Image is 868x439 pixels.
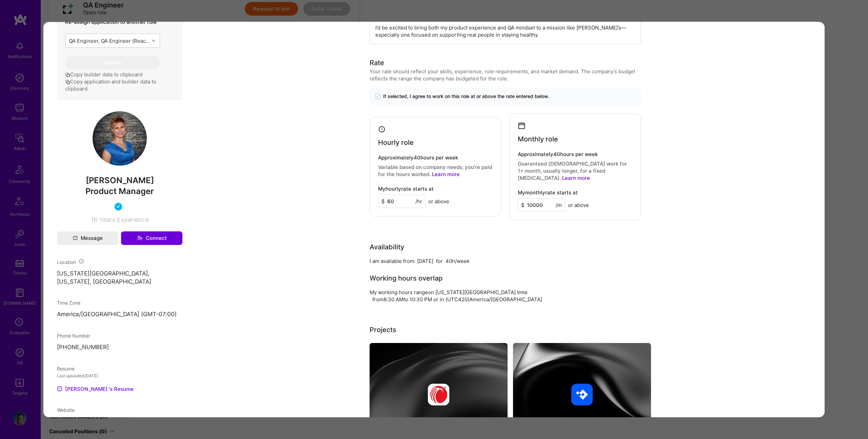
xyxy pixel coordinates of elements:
button: Message [57,231,118,245]
div: Rate [370,58,384,68]
a: User Avatar [93,160,147,167]
h4: Approximately 40 hours per week [518,151,632,157]
i: icon Mail [73,236,78,241]
i: icon Copy [65,72,70,77]
span: /hr [415,198,422,205]
input: XXX [378,195,426,208]
h4: My hourly rate starts at [378,186,434,192]
img: Resume [57,386,62,392]
a: [PERSON_NAME] 's Resume [57,385,134,393]
i: icon Clock [378,125,386,133]
h4: Monthly role [518,135,558,143]
div: My working hours range on [US_STATE][GEOGRAPHIC_DATA] time [370,288,528,295]
i: icon Chevron [152,39,155,42]
h4: Hourly role [378,138,414,147]
div: I am available from [370,257,414,264]
div: modal [43,22,825,417]
span: 16 [91,216,97,223]
button: Copy application and builder data to clipboard [65,78,174,92]
img: Vetted A.Teamer [114,203,122,211]
button: Update [65,56,160,70]
div: h/week [452,257,470,264]
img: Company logo [571,384,593,405]
span: 8:30 AM to 10:30 PM or [383,296,438,302]
p: America/[GEOGRAPHIC_DATA] (GMT-07:00 ) [57,310,182,319]
h4: Approximately 40 hours per week [378,155,493,161]
div: [DATE] [417,257,433,264]
span: Phone Number [57,333,90,339]
div: 40 [446,257,452,264]
a: Learn more [562,174,590,181]
span: Website [57,407,75,413]
p: Re-assign application to another role [65,18,160,25]
h4: My monthly rate starts at [518,189,578,195]
div: Last uploaded: [DATE] [57,372,182,379]
span: or above [568,201,589,208]
div: Your rate should reflect your skills, experience, role requirements, and market demand. The compa... [370,68,641,82]
div: for [436,257,443,264]
div: QA Engineer, QA Engineer (React Native) to enhance existing features and perform manual QA on Wel... [69,37,150,44]
img: User Avatar [93,111,147,166]
button: Copy builder data to clipboard [65,71,142,78]
p: [US_STATE][GEOGRAPHIC_DATA], [US_STATE], [GEOGRAPHIC_DATA] [57,270,182,286]
span: Resume [57,366,75,371]
div: Availability [370,242,404,252]
div: Projects [370,324,396,335]
span: [PERSON_NAME] [57,175,182,186]
span: $ [521,201,525,208]
i: icon Copy [65,79,70,84]
div: Working hours overlap [370,273,442,283]
p: Guaranteed [DEMOGRAPHIC_DATA] work for 1+ month, usually longer, for a fixed [MEDICAL_DATA]. [518,160,632,181]
span: $ [381,198,385,205]
img: Company logo [428,384,450,405]
a: Learn more [432,171,460,177]
i: icon Calendar [518,122,526,130]
span: Product Manager [85,186,154,196]
span: Years Experience [99,216,149,223]
button: Connect [121,231,182,245]
span: from in (UTC 420 ) America/[GEOGRAPHIC_DATA] [372,296,542,302]
span: If selected, I agree to work on this role at or above the rate entered below. [383,93,549,100]
div: Location [57,259,182,266]
p: [PHONE_NUMBER] [57,343,182,351]
i: icon Connect [137,235,143,241]
span: or above [428,198,449,205]
p: Variable based on company needs, you’re paid for the hours worked. [378,164,493,178]
span: Time Zone [57,300,80,306]
span: /m [556,201,562,208]
input: XXX [518,198,565,211]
